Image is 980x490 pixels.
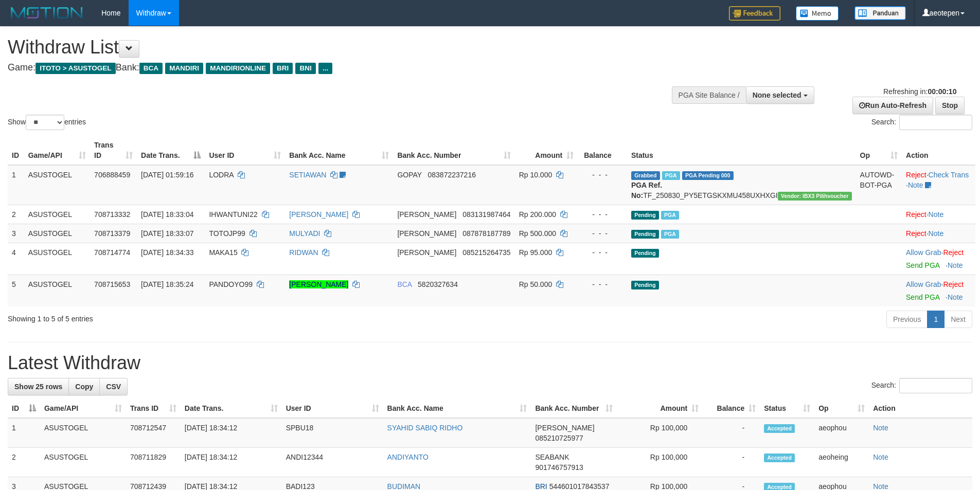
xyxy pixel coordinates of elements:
th: Date Trans.: activate to sort column descending [137,136,205,165]
span: Copy 901746757913 to clipboard [535,463,583,471]
span: Copy [75,383,93,391]
div: - - - [582,209,623,220]
span: ... [318,63,332,74]
span: Copy 087878187789 to clipboard [462,229,510,238]
a: Run Auto-Refresh [852,97,933,114]
td: aeophou [814,418,869,448]
a: SETIAWAN [289,171,326,179]
span: IHWANTUNI22 [209,210,257,219]
span: GOPAY [397,171,421,179]
img: Feedback.jpg [729,6,780,21]
a: Note [948,261,963,269]
span: CSV [106,383,121,391]
span: Marked by aeoros [662,171,680,180]
a: Note [948,293,963,301]
td: ASUSTOGEL [24,224,90,243]
a: ANDIYANTO [387,453,429,461]
td: Rp 100,000 [617,448,703,477]
a: MULYADI [289,229,320,238]
td: SPBU18 [282,418,383,448]
td: 4 [8,243,24,275]
a: Allow Grab [906,248,941,257]
th: Amount: activate to sort column ascending [617,399,703,418]
th: Op: activate to sort column ascending [814,399,869,418]
span: Pending [631,230,659,239]
th: Status: activate to sort column ascending [760,399,814,418]
strong: 00:00:10 [928,87,956,96]
span: MAKA15 [209,248,237,257]
a: Reject [943,248,964,257]
h1: Latest Withdraw [8,353,972,373]
td: [DATE] 18:34:12 [181,448,282,477]
a: Next [944,311,972,328]
a: Reject [906,229,926,238]
div: - - - [582,170,623,180]
div: - - - [582,279,623,289]
td: - [703,418,760,448]
span: · [906,248,943,257]
th: ID [8,136,24,165]
input: Search: [899,115,972,130]
td: ASUSTOGEL [40,448,126,477]
th: Game/API: activate to sort column ascending [40,399,126,418]
td: ASUSTOGEL [24,243,90,275]
th: Bank Acc. Name: activate to sort column ascending [383,399,531,418]
span: PGA Pending [682,171,734,180]
span: [DATE] 01:59:16 [141,171,193,179]
td: 2 [8,205,24,224]
select: Showentries [26,115,64,130]
span: Rp 500.000 [519,229,556,238]
th: Date Trans.: activate to sort column ascending [181,399,282,418]
td: AUTOWD-BOT-PGA [856,165,902,205]
img: Button%20Memo.svg [796,6,839,21]
span: Pending [631,211,659,220]
a: Reject [943,280,964,288]
span: Rp 10.000 [519,171,553,179]
th: Trans ID: activate to sort column ascending [90,136,137,165]
th: Game/API: activate to sort column ascending [24,136,90,165]
span: Vendor URL: https://payment5.1velocity.biz [778,192,852,201]
td: 1 [8,165,24,205]
a: Send PGA [906,261,939,269]
td: 1 [8,418,40,448]
td: ASUSTOGEL [24,275,90,306]
span: SEABANK [535,453,569,461]
span: [DATE] 18:34:33 [141,248,193,257]
th: Action [902,136,975,165]
a: 1 [927,311,945,328]
div: - - - [582,247,623,258]
button: None selected [746,86,814,104]
span: [PERSON_NAME] [535,424,594,432]
td: 5 [8,275,24,306]
a: SYAHID SABIQ RIDHO [387,424,463,432]
td: TF_250830_PY5ETGSKXMU458UXHXGI [627,165,856,205]
span: LODRA [209,171,233,179]
span: Copy 085210725977 to clipboard [535,434,583,442]
a: Note [908,181,923,189]
label: Show entries [8,115,86,130]
span: [PERSON_NAME] [397,248,456,257]
label: Search: [871,115,972,130]
span: None selected [753,91,801,99]
span: 706888459 [94,171,130,179]
span: Rp 95.000 [519,248,553,257]
span: Grabbed [631,171,660,180]
th: Bank Acc. Name: activate to sort column ascending [285,136,393,165]
span: Marked by aeoheing [661,211,679,220]
th: Balance [578,136,627,165]
label: Search: [871,378,972,393]
td: · [902,205,975,224]
td: · [902,243,975,275]
td: ASUSTOGEL [40,418,126,448]
span: Accepted [764,424,795,433]
a: Previous [886,311,928,328]
span: PANDOYO99 [209,280,253,288]
a: Note [929,210,944,219]
th: Balance: activate to sort column ascending [703,399,760,418]
img: MOTION_logo.png [8,5,86,21]
a: Allow Grab [906,280,941,288]
div: PGA Site Balance / [672,86,746,104]
span: Pending [631,281,659,289]
span: Copy 085215264735 to clipboard [462,248,510,257]
th: Amount: activate to sort column ascending [515,136,578,165]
